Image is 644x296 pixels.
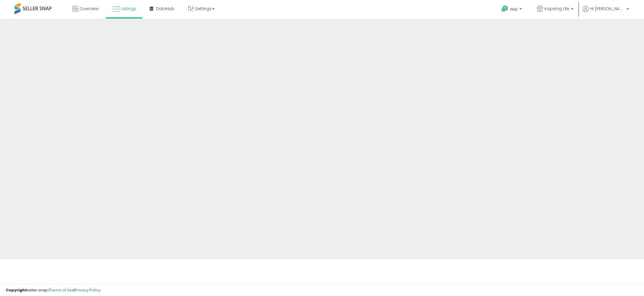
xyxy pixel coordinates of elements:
[590,6,625,12] span: Hi [PERSON_NAME]
[80,6,98,12] span: Overview
[544,6,569,12] span: Inspiring Life
[583,6,629,19] a: Hi [PERSON_NAME]
[156,6,174,12] span: DataHub
[121,6,136,12] span: Listings
[510,7,518,12] span: Help
[497,1,528,19] a: Help
[501,5,508,12] i: Get Help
